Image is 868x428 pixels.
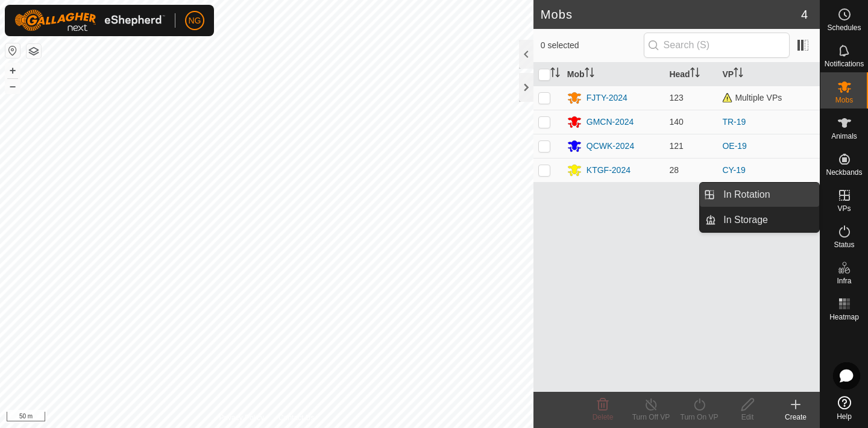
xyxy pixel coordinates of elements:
div: FJTY-2024 [587,92,627,104]
span: Delete [593,413,614,421]
button: Reset Map [5,43,20,58]
a: OE-19 [722,141,746,151]
p-sorticon: Activate to sort [690,69,700,79]
p-sorticon: Activate to sort [734,69,743,79]
button: – [5,79,20,93]
a: Privacy Policy [219,412,264,423]
a: In Storage [716,208,819,232]
div: GMCN-2024 [587,116,634,128]
span: In Rotation [723,187,770,202]
span: 123 [669,93,683,102]
span: 121 [669,141,683,151]
span: Status [834,241,854,248]
span: 4 [801,5,808,24]
div: Edit [723,412,772,423]
th: Mob [562,63,665,86]
span: NG [189,14,201,27]
span: Multiple VPs [722,93,782,102]
div: QCWK-2024 [587,140,634,153]
span: Schedules [827,24,861,31]
span: Notifications [825,60,864,68]
span: Animals [831,133,857,140]
a: Help [820,391,868,425]
span: VPs [837,205,851,212]
span: In Storage [723,213,768,227]
a: CY-19 [722,165,745,175]
span: 28 [669,165,679,175]
span: Help [837,413,852,420]
div: Turn On VP [675,412,723,423]
p-sorticon: Activate to sort [550,69,560,79]
span: 140 [669,117,683,127]
span: Heatmap [829,313,859,321]
p-sorticon: Activate to sort [585,69,594,79]
span: 0 selected [541,39,644,52]
div: Create [772,412,820,423]
th: Head [664,63,717,86]
span: Infra [837,277,851,285]
li: In Storage [700,208,819,232]
li: In Rotation [700,183,819,207]
a: TR-19 [722,117,746,127]
th: VP [717,63,820,86]
button: Map Layers [27,44,41,58]
h2: Mobs [541,7,801,22]
span: Neckbands [826,169,862,176]
span: Mobs [835,96,853,104]
a: In Rotation [716,183,819,207]
a: Contact Us [278,412,314,423]
div: KTGF-2024 [587,164,631,177]
input: Search (S) [644,33,790,58]
img: Gallagher Logo [14,10,165,31]
button: + [5,63,20,78]
div: Turn Off VP [627,412,675,423]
